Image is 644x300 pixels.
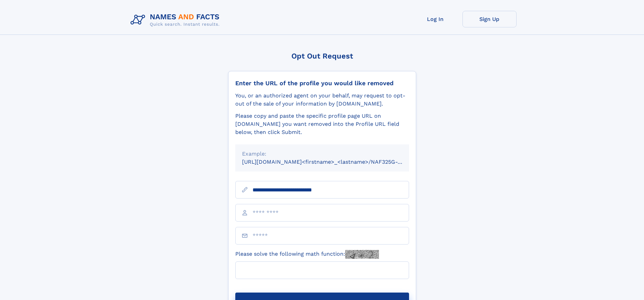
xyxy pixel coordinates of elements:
small: [URL][DOMAIN_NAME]<firstname>_<lastname>/NAF325G-xxxxxxxx [242,159,422,165]
div: Opt Out Request [228,52,416,60]
a: Sign Up [462,11,517,27]
img: Logo Names and Facts [128,11,225,29]
label: Please solve the following math function: [235,250,379,259]
div: Enter the URL of the profile you would like removed [235,79,409,87]
div: Please copy and paste the specific profile page URL on [DOMAIN_NAME] you want removed into the Pr... [235,112,409,136]
a: Log In [408,11,462,27]
div: Example: [242,150,402,158]
div: You, or an authorized agent on your behalf, may request to opt-out of the sale of your informatio... [235,92,409,108]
